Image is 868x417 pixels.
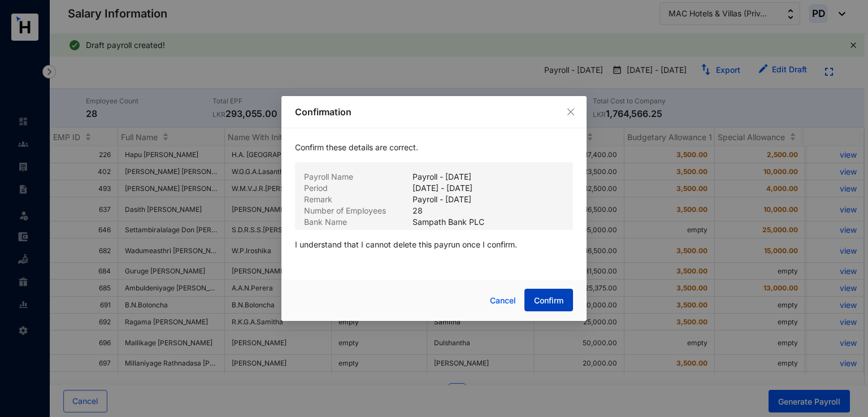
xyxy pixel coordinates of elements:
[295,230,573,259] p: I understand that I cannot delete this payrun once I confirm.
[304,205,413,216] p: Number of Employees
[295,105,573,119] p: Confirmation
[304,183,413,194] p: Period
[295,142,573,162] p: Confirm these details are correct.
[304,194,413,205] p: Remark
[524,289,573,311] button: Confirm
[413,194,471,205] p: Payroll - [DATE]
[413,205,423,216] p: 28
[565,106,577,118] button: Close
[413,171,471,183] p: Payroll - [DATE]
[413,183,472,194] p: [DATE] - [DATE]
[566,107,575,116] span: close
[304,171,413,183] p: Payroll Name
[534,295,563,306] span: Confirm
[490,294,516,307] span: Cancel
[481,289,524,312] button: Cancel
[413,216,484,228] p: Sampath Bank PLC
[304,216,413,228] p: Bank Name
